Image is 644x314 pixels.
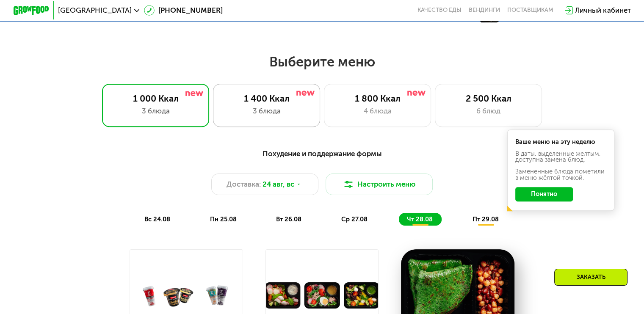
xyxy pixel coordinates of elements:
a: Вендинги [469,7,500,14]
div: 6 блюд [444,106,533,116]
div: Похудение и поддержание формы [57,148,587,159]
div: В даты, выделенные желтым, доступна замена блюд. [515,151,607,163]
div: Заменённые блюда пометили в меню жёлтой точкой. [515,168,607,181]
div: 3 блюда [111,106,200,116]
div: Заказать [554,269,627,286]
span: ср 27.08 [341,215,368,223]
span: Доставка: [227,179,261,190]
div: поставщикам [507,7,553,14]
div: 3 блюда [222,106,311,116]
span: пт 29.08 [473,215,499,223]
div: Ваше меню на эту неделю [515,139,607,145]
div: 4 блюда [333,106,422,116]
div: 2 500 Ккал [444,93,533,104]
span: чт 28.08 [407,215,433,223]
span: пн 25.08 [210,215,237,223]
span: 24 авг, вс [263,179,294,190]
div: Личный кабинет [575,5,630,16]
span: вт 26.08 [276,215,301,223]
div: 1 000 Ккал [111,93,200,104]
div: 1 400 Ккал [222,93,311,104]
span: [GEOGRAPHIC_DATA] [58,7,132,14]
span: вс 24.08 [144,215,170,223]
button: Понятно [515,187,573,201]
a: Качество еды [417,7,462,14]
button: Настроить меню [326,174,433,195]
a: [PHONE_NUMBER] [144,5,223,16]
h2: Выберите меню [29,53,616,70]
div: 1 800 Ккал [333,93,422,104]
